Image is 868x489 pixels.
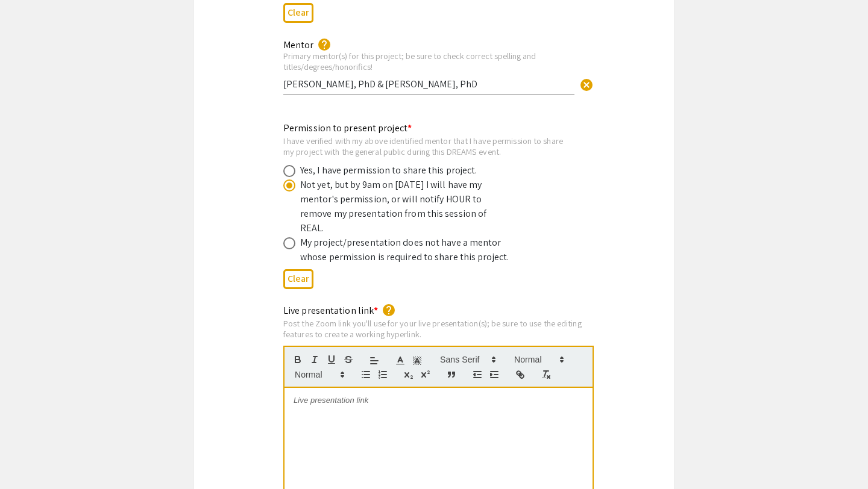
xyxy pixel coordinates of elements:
div: Not yet, but by 9am on [DATE] I will have my mentor's permission, or will notify HOUR to remove m... [300,178,511,235]
span: cancel [579,78,594,92]
mat-label: Permission to present project [283,122,412,134]
div: My project/presentation does not have a mentor whose permission is required to share this project. [300,235,511,264]
button: Clear [283,3,313,23]
mat-label: Live presentation link [283,304,378,317]
div: Primary mentor(s) for this project; be sure to check correct spelling and titles/degrees/honorifics! [283,51,574,72]
mat-icon: help [382,303,396,317]
mat-label: Mentor [283,39,313,51]
div: I have verified with my above identified mentor that I have permission to share my project with t... [283,135,565,157]
input: Type Here [283,78,574,90]
button: Clear [283,269,313,289]
button: Clear [574,72,599,96]
div: Post the Zoom link you'll use for your live presentation(s); be sure to use the editing features ... [283,318,594,339]
mat-icon: help [317,37,332,52]
iframe: Chat [9,435,51,480]
div: Yes, I have permission to share this project. [300,163,477,178]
